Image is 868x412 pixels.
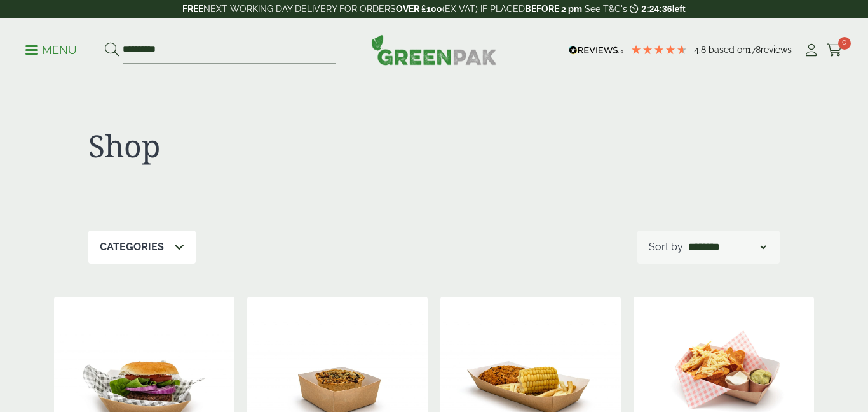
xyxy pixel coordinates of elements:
span: 178 [747,45,761,55]
p: Categories [100,239,164,255]
select: Shop order [686,239,768,255]
div: 4.78 Stars [630,44,688,55]
strong: FREE [182,4,203,14]
span: 0 [838,37,851,50]
img: REVIEWS.io [569,46,624,55]
span: left [672,4,686,14]
strong: BEFORE 2 pm [525,4,582,14]
a: See T&C's [585,4,627,14]
a: 0 [827,41,843,60]
p: Sort by [649,239,683,255]
span: 2:24:36 [641,4,672,14]
img: GreenPak Supplies [371,34,497,65]
i: My Account [803,44,819,57]
strong: OVER £100 [396,4,442,14]
p: Menu [25,43,77,58]
span: 4.8 [694,45,709,55]
span: reviews [761,45,792,55]
a: Menu [25,43,77,55]
span: Based on [709,45,747,55]
h1: Shop [88,127,434,164]
i: Cart [827,44,843,57]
